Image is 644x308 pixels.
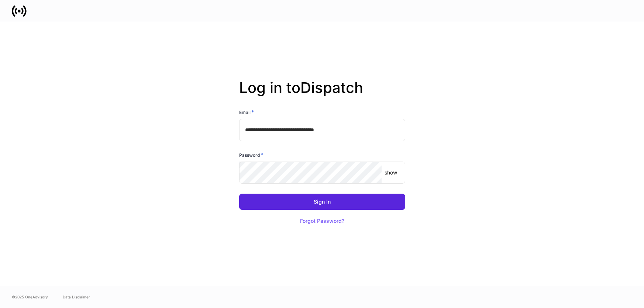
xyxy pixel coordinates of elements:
div: Forgot Password? [300,218,344,224]
a: Data Disclaimer [63,294,90,300]
span: © 2025 OneAdvisory [12,294,48,300]
div: Sign In [314,199,331,204]
h6: Password [239,151,263,159]
p: show [385,169,397,176]
h6: Email [239,108,254,116]
button: Forgot Password? [291,213,354,229]
button: Sign In [239,194,405,210]
h2: Log in to Dispatch [239,79,405,108]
